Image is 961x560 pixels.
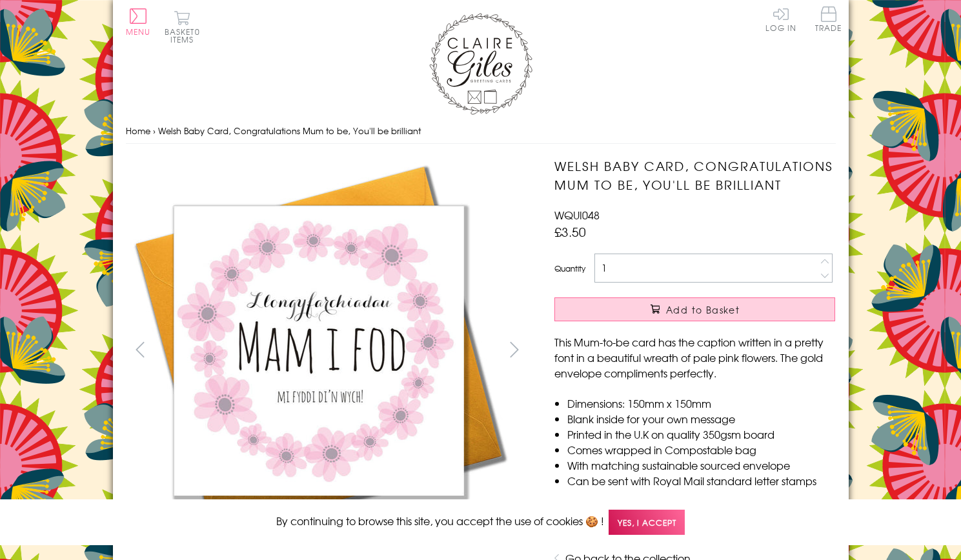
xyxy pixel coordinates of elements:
[126,125,150,137] a: Home
[126,8,151,35] button: Menu
[554,297,835,321] button: Add to Basket
[815,6,842,32] span: Trade
[567,473,835,488] li: Can be sent with Royal Mail standard letter stamps
[126,157,513,544] img: Welsh Baby Card, Congratulations Mum to be, You'll be brilliant
[500,335,529,364] button: next
[567,426,835,442] li: Printed in the U.K on quality 350gsm board
[158,125,421,137] span: Welsh Baby Card, Congratulations Mum to be, You'll be brilliant
[126,26,151,37] span: Menu
[554,157,835,194] h1: Welsh Baby Card, Congratulations Mum to be, You'll be brilliant
[554,223,586,241] span: £3.50
[567,411,835,426] li: Blank inside for your own message
[126,118,836,145] nav: breadcrumbs
[165,10,200,43] button: Basket0 items
[666,303,740,316] span: Add to Basket
[815,6,842,34] a: Trade
[554,207,600,223] span: WQUI048
[765,6,796,32] a: Log In
[567,395,835,411] li: Dimensions: 150mm x 150mm
[554,263,585,274] label: Quantity
[609,510,685,535] span: Yes, I accept
[153,125,156,137] span: ›
[567,442,835,457] li: Comes wrapped in Compostable bag
[567,457,835,473] li: With matching sustainable sourced envelope
[429,13,532,115] img: Claire Giles Greetings Cards
[126,335,155,364] button: prev
[554,334,835,381] p: This Mum-to-be card has the caption written in a pretty font in a beautiful wreath of pale pink f...
[170,26,200,45] span: 0 items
